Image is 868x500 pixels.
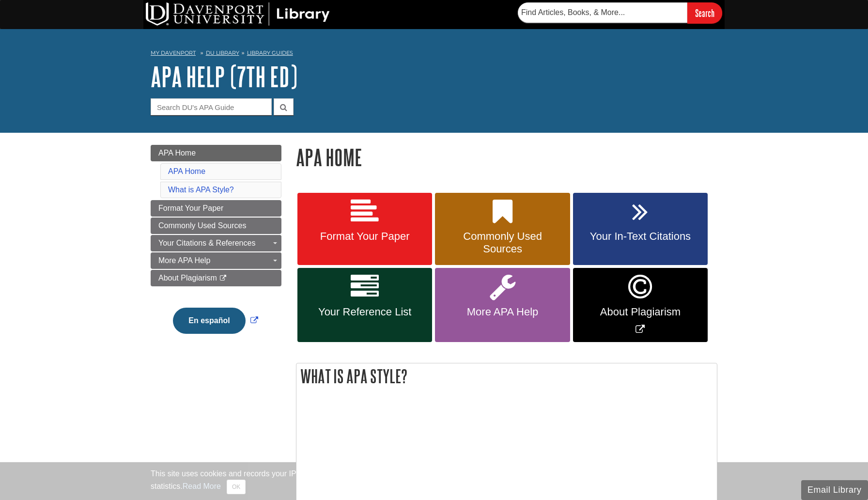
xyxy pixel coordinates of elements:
a: About Plagiarism [151,270,281,286]
a: APA Help (7th Ed) [151,62,297,92]
span: About Plagiarism [580,306,700,318]
button: Email Library [801,480,868,500]
img: DU Library [146,2,330,26]
span: Format Your Paper [158,204,223,212]
form: Searches DU Library's articles, books, and more [518,2,722,23]
a: Link opens in new window [170,316,260,325]
div: Guide Page Menu [151,145,281,350]
nav: breadcrumb [151,47,717,62]
input: Find Articles, Books, & More... [518,2,687,23]
input: Search [687,2,722,23]
span: APA Home [158,149,196,157]
span: Commonly Used Sources [158,221,246,230]
a: APA Home [151,145,281,161]
a: Library Guides [247,49,293,56]
h2: What is APA Style? [296,363,717,389]
span: Your Reference List [305,306,425,318]
a: More APA Help [151,252,281,269]
span: Your Citations & References [158,239,255,247]
span: About Plagiarism [158,274,217,282]
a: Format Your Paper [151,200,281,217]
a: Your In-Text Citations [573,193,708,266]
a: What is APA Style? [168,186,234,194]
div: This site uses cookies and records your IP address for usage statistics. Additionally, we use Goo... [151,468,717,494]
a: My Davenport [151,49,196,57]
i: This link opens in a new window [219,275,227,281]
a: Your Citations & References [151,235,281,251]
span: Your In-Text Citations [580,230,700,243]
span: More APA Help [442,306,562,318]
a: Your Reference List [297,268,432,342]
a: Read More [183,482,221,490]
a: More APA Help [435,268,570,342]
button: Close [227,480,246,494]
a: APA Home [168,167,205,175]
a: DU Library [206,49,239,56]
span: More APA Help [158,256,210,265]
input: Search DU's APA Guide [151,98,272,115]
span: Commonly Used Sources [442,230,562,255]
a: Format Your Paper [297,193,432,266]
h1: APA Home [296,145,717,170]
a: Commonly Used Sources [435,193,570,266]
button: En español [173,308,245,334]
a: Commonly Used Sources [151,218,281,234]
a: Link opens in new window [573,268,708,342]
span: Format Your Paper [305,230,425,243]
